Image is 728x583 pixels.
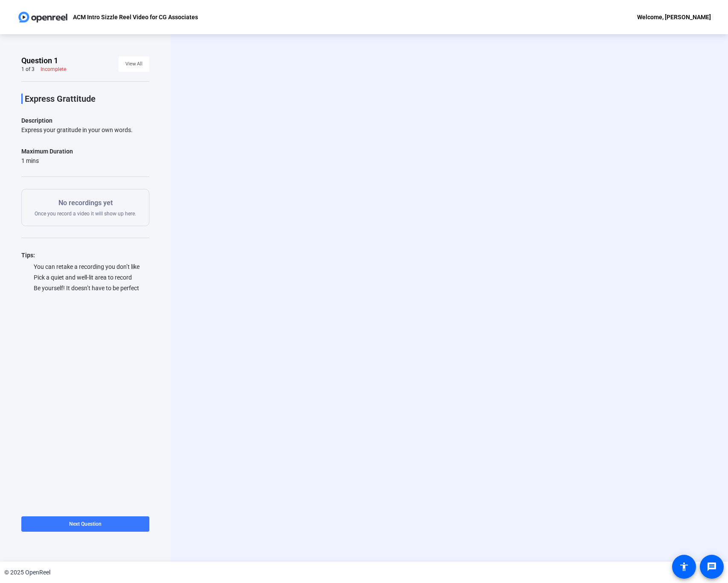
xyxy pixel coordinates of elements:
[21,126,149,134] div: Express your gratitude in your own words.
[17,9,69,26] img: OpenReel logo
[21,115,149,126] p: Description
[35,198,136,217] div: Once you record a video it will show up here.
[25,94,149,104] p: Express Grattitude
[4,568,50,577] div: © 2025 OpenReel
[679,562,689,572] mat-icon: accessibility
[21,262,149,271] div: You can retake a recording you don’t like
[41,66,66,73] div: Incomplete
[21,56,58,66] span: Question 1
[21,66,35,73] div: 1 of 3
[21,146,73,156] div: Maximum Duration
[69,521,102,527] span: Next Question
[73,12,198,22] p: ACM Intro Sizzle Reel Video for CG Associates
[21,284,149,292] div: Be yourself! It doesn’t have to be perfect
[119,56,149,72] button: View All
[125,58,143,71] span: View All
[21,273,149,282] div: Pick a quiet and well-lit area to record
[21,250,149,260] div: Tips:
[21,156,73,165] div: 1 mins
[35,198,136,208] p: No recordings yet
[707,562,717,572] mat-icon: message
[21,516,149,532] button: Next Question
[637,12,711,22] div: Welcome, [PERSON_NAME]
